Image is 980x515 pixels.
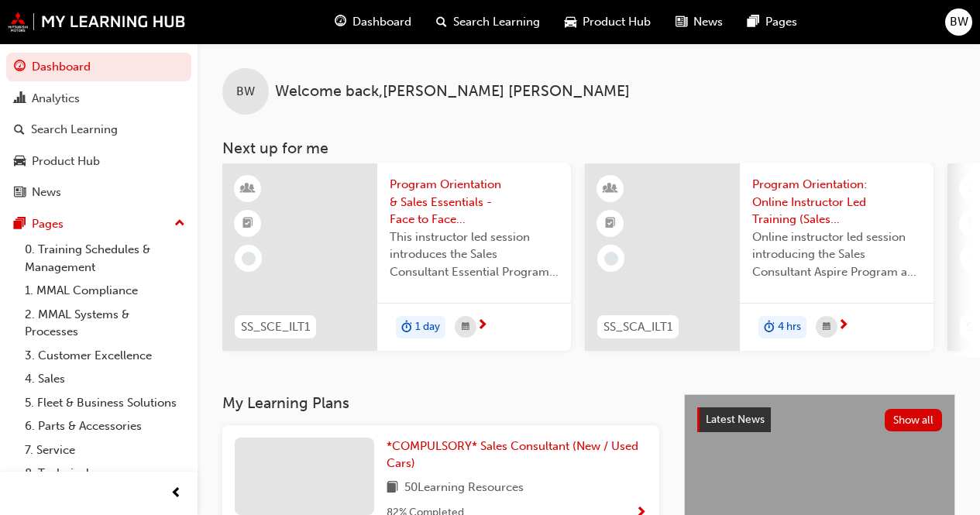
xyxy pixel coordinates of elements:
[242,252,256,266] span: learningRecordVerb_NONE-icon
[605,179,616,199] span: learningResourceType_INSTRUCTOR_LED-icon
[390,176,559,228] span: Program Orientation & Sales Essentials - Face to Face Instructor Led Training (Sales Consultant E...
[32,153,100,170] div: Product Hub
[697,407,942,432] a: Latest NewsShow all
[837,319,849,333] span: next-icon
[404,479,524,498] span: 50 Learning Resources
[335,12,346,32] span: guage-icon
[14,186,26,200] span: news-icon
[19,238,191,279] a: 0. Training Schedules & Management
[242,214,253,234] span: booktick-icon
[823,318,830,337] span: calendar-icon
[552,6,663,38] a: car-iconProduct Hub
[174,214,185,234] span: up-icon
[778,318,801,336] span: 4 hrs
[19,279,191,303] a: 1. MMAL Compliance
[241,318,310,336] span: SS_SCE_ILT1
[453,13,540,31] span: Search Learning
[6,115,191,144] a: Search Learning
[968,214,978,234] span: booktick-icon
[748,12,759,32] span: pages-icon
[31,121,118,139] div: Search Learning
[32,215,64,233] div: Pages
[19,367,191,391] a: 4. Sales
[19,414,191,438] a: 6. Parts & Accessories
[6,210,191,239] button: Pages
[885,409,943,431] button: Show all
[583,13,651,31] span: Product Hub
[14,218,26,232] span: pages-icon
[605,214,616,234] span: booktick-icon
[6,178,191,207] a: News
[764,318,775,338] span: duration-icon
[387,439,638,471] span: *COMPULSORY* Sales Consultant (New / Used Cars)
[462,318,469,337] span: calendar-icon
[8,12,186,32] img: mmal
[401,318,412,338] span: duration-icon
[945,9,972,36] button: BW
[32,184,61,201] div: News
[6,50,191,210] button: DashboardAnalyticsSearch LearningProduct HubNews
[676,12,687,32] span: news-icon
[275,83,630,101] span: Welcome back , [PERSON_NAME] [PERSON_NAME]
[604,252,618,266] span: learningRecordVerb_NONE-icon
[6,53,191,81] a: Dashboard
[236,83,255,101] span: BW
[968,179,978,199] span: learningResourceType_ELEARNING-icon
[765,13,797,31] span: Pages
[603,318,672,336] span: SS_SCA_ILT1
[222,163,571,351] a: SS_SCE_ILT1Program Orientation & Sales Essentials - Face to Face Instructor Led Training (Sales C...
[387,479,398,498] span: book-icon
[6,147,191,176] a: Product Hub
[585,163,934,351] a: SS_SCA_ILT1Program Orientation: Online Instructor Led Training (Sales Consultant Aspire Program)O...
[170,484,182,503] span: prev-icon
[14,60,26,74] span: guage-icon
[198,139,980,157] h3: Next up for me
[19,462,191,486] a: 8. Technical
[752,228,921,281] span: Online instructor led session introducing the Sales Consultant Aspire Program and outlining what ...
[663,6,735,38] a: news-iconNews
[19,391,191,415] a: 5. Fleet & Business Solutions
[390,228,559,281] span: This instructor led session introduces the Sales Consultant Essential Program and outlines what y...
[735,6,810,38] a: pages-iconPages
[14,123,25,137] span: search-icon
[436,12,447,32] span: search-icon
[476,319,488,333] span: next-icon
[352,13,411,31] span: Dashboard
[387,438,647,472] a: *COMPULSORY* Sales Consultant (New / Used Cars)
[14,155,26,169] span: car-icon
[322,6,424,38] a: guage-iconDashboard
[415,318,440,336] span: 1 day
[693,13,723,31] span: News
[19,303,191,344] a: 2. MMAL Systems & Processes
[950,13,968,31] span: BW
[19,344,191,368] a: 3. Customer Excellence
[706,413,765,426] span: Latest News
[424,6,552,38] a: search-iconSearch Learning
[752,176,921,228] span: Program Orientation: Online Instructor Led Training (Sales Consultant Aspire Program)
[6,84,191,113] a: Analytics
[242,179,253,199] span: learningResourceType_INSTRUCTOR_LED-icon
[14,92,26,106] span: chart-icon
[32,90,80,108] div: Analytics
[222,394,659,412] h3: My Learning Plans
[19,438,191,462] a: 7. Service
[565,12,576,32] span: car-icon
